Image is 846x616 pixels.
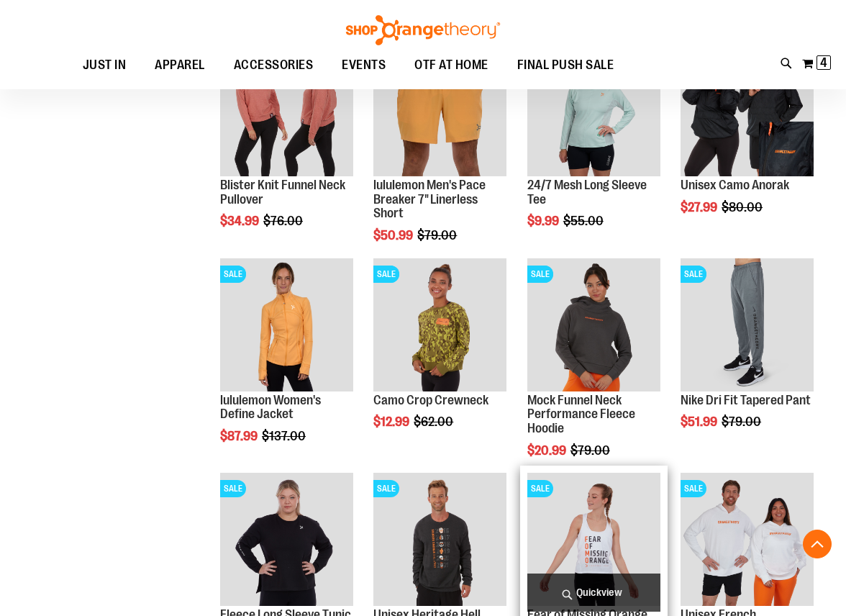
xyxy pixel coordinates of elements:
[527,473,660,608] a: Product image for Fear of Missing Orange TankSALE
[527,266,553,283] span: SALE
[681,200,719,214] span: $27.99
[373,415,411,429] span: $12.99
[373,473,506,608] a: Product image for Unisex Heritage Hell Week Crewneck SweatshirtSALE
[673,251,821,466] div: product
[366,251,514,466] div: product
[722,200,765,214] span: $80.00
[373,266,399,283] span: SALE
[681,393,811,407] a: Nike Dri Fit Tapered Pant
[681,480,706,497] span: SALE
[373,258,506,394] a: Product image for Camo Crop CrewneckSALESALE
[220,258,353,394] a: Product image for lululemon Define JacketSALESALE
[373,178,486,221] a: lululemon Men's Pace Breaker 7" Linerless Short
[342,49,386,81] span: EVENTS
[140,49,219,82] a: APPAREL
[220,266,246,283] span: SALE
[155,49,205,81] span: APPAREL
[220,43,353,178] a: Product image for Blister Knit Funnelneck PulloverSALESALE
[366,36,514,279] div: product
[563,214,606,228] span: $55.00
[220,43,353,176] img: Product image for Blister Knit Funnelneck Pullover
[527,574,660,612] a: Quickview
[373,228,415,243] span: $50.99
[527,43,660,178] a: 24/7 Mesh Long Sleeve TeeSALESALE
[681,473,814,608] a: Product image for Unisex French Terry Pullover HoodieSALE
[213,36,360,265] div: product
[83,49,127,81] span: JUST IN
[373,480,399,497] span: SALE
[520,36,668,265] div: product
[527,214,561,228] span: $9.99
[220,480,246,497] span: SALE
[400,49,503,82] a: OTF AT HOME
[213,251,360,480] div: product
[219,49,328,82] a: ACCESSORIES
[262,429,308,443] span: $137.00
[373,473,506,606] img: Product image for Unisex Heritage Hell Week Crewneck Sweatshirt
[373,43,506,178] a: Product image for lululemon Pace Breaker Short 7in LinerlessSALESALE
[527,258,660,394] a: Product image for Mock Funnel Neck Performance Fleece HoodieSALESALE
[527,443,568,458] span: $20.99
[681,178,789,192] a: Unisex Camo Anorak
[220,178,345,207] a: Blister Knit Funnel Neck Pullover
[681,258,814,391] img: Product image for Nike Dri Fit Tapered Pant
[803,530,832,558] button: Back To Top
[327,49,400,82] a: EVENTS
[414,49,488,81] span: OTF AT HOME
[527,258,660,391] img: Product image for Mock Funnel Neck Performance Fleece Hoodie
[220,393,321,422] a: lululemon Women's Define Jacket
[68,49,141,82] a: JUST IN
[681,266,706,283] span: SALE
[820,55,827,70] span: 4
[373,393,488,407] a: Camo Crop Crewneck
[681,43,814,176] img: Product image for Unisex Camo Anorak
[344,15,502,45] img: Shop Orangetheory
[517,49,614,81] span: FINAL PUSH SALE
[503,49,629,81] a: FINAL PUSH SALE
[220,214,261,228] span: $34.99
[673,36,821,251] div: product
[373,43,506,176] img: Product image for lululemon Pace Breaker Short 7in Linerless
[527,178,647,207] a: 24/7 Mesh Long Sleeve Tee
[527,43,660,176] img: 24/7 Mesh Long Sleeve Tee
[570,443,612,458] span: $79.00
[681,43,814,178] a: Product image for Unisex Camo AnorakSALESALE
[373,258,506,391] img: Product image for Camo Crop Crewneck
[414,415,455,429] span: $62.00
[681,473,814,606] img: Product image for Unisex French Terry Pullover Hoodie
[722,415,763,429] span: $79.00
[527,473,660,606] img: Product image for Fear of Missing Orange Tank
[520,251,668,494] div: product
[681,258,814,394] a: Product image for Nike Dri Fit Tapered PantSALESALE
[220,473,353,606] img: Product image for Fleece Long Sleeve Tunic
[417,228,459,243] span: $79.00
[220,429,260,443] span: $87.99
[234,49,314,81] span: ACCESSORIES
[527,480,553,497] span: SALE
[220,473,353,608] a: Product image for Fleece Long Sleeve TunicSALE
[681,415,719,429] span: $51.99
[263,214,305,228] span: $76.00
[527,393,635,436] a: Mock Funnel Neck Performance Fleece Hoodie
[220,258,353,391] img: Product image for lululemon Define Jacket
